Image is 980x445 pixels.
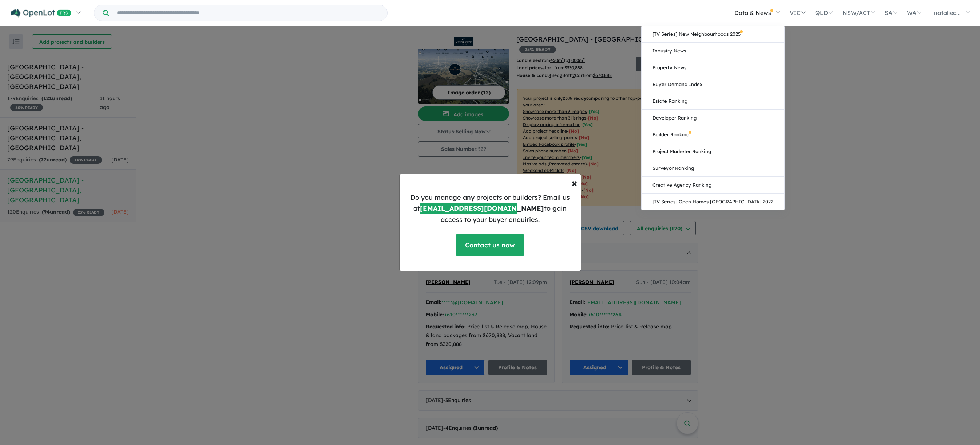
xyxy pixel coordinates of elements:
a: Builder Ranking [642,126,784,143]
a: [TV Series] New Neighbourhoods 2025 [642,26,784,43]
img: Openlot PRO Logo White [11,9,71,18]
b: [EMAIL_ADDRESS][DOMAIN_NAME] [420,204,544,212]
a: Developer Ranking [642,110,784,126]
a: Property News [642,59,784,76]
span: × [572,176,577,189]
a: [TV Series] Open Homes [GEOGRAPHIC_DATA] 2022 [642,194,784,210]
input: Try estate name, suburb, builder or developer [110,5,386,21]
a: Project Marketer Ranking [642,143,784,160]
a: Industry News [642,43,784,59]
a: Contact us now [456,234,524,256]
a: Surveyor Ranking [642,160,784,177]
a: Creative Agency Ranking [642,177,784,194]
a: Estate Ranking [642,93,784,110]
span: nataliec... [934,9,961,16]
p: Do you manage any projects or builders? Email us at to gain access to your buyer enquiries. [405,192,575,226]
a: Buyer Demand Index [642,76,784,93]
